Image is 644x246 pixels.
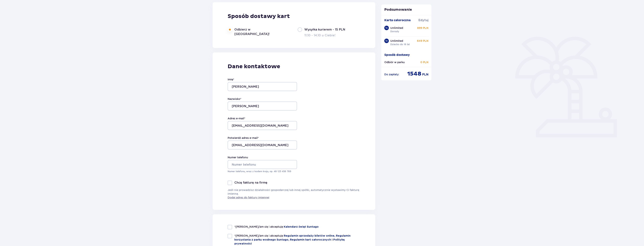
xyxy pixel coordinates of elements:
[384,26,389,30] div: 1 x
[384,60,405,64] p: Odbiór w parku
[234,27,290,36] label: Odbierz w [GEOGRAPHIC_DATA]!
[390,30,399,33] p: Dorosły
[390,39,403,43] p: Unlimited
[228,160,297,169] input: Numer telefonu
[228,196,269,199] a: Dodaj adres do faktury imiennej
[228,78,234,81] label: Imię *
[304,27,351,32] label: Wysyłka kurierem - 15 PLN
[234,181,267,185] p: Chcę fakturę na firmę
[228,156,248,159] label: Numer telefonu
[234,234,284,237] span: *[PERSON_NAME]/am się i akceptuję
[228,82,297,91] input: Imię
[228,13,290,20] p: Sposób dostawy kart
[228,141,297,150] input: Potwierdź adres e-mail
[420,60,428,64] p: 0 PLN
[228,102,297,111] input: Nazwisko
[284,235,336,237] a: Regulamin sprzedaży biletów online,
[417,39,428,43] p: 649 PLN
[228,63,360,70] p: Dane kontaktowe
[228,170,297,173] p: Numer telefonu, wraz z kodem kraju, np. 48 ​123 ​456 ​789
[417,26,428,30] p: 899 PLN
[332,239,333,241] span: i
[290,239,331,241] a: Regulamin kart całorocznych
[422,73,428,77] span: PLN
[228,117,245,120] label: Adres e-mail *
[234,225,284,228] span: *[PERSON_NAME]/am się i akceptuję
[384,39,389,43] div: 1 x
[384,73,399,76] p: Do zapłaty :
[384,18,411,22] p: Karta całoroczna
[418,18,428,22] button: Edytuj
[381,7,432,12] p: Podsumowanie
[228,121,297,130] input: Adres e-mail
[384,53,410,57] p: Sposób dostawy
[228,188,360,199] p: Jeśli nie prowadzisz działalności gospodarczej lub innej spółki, automatycznie wystawimy Ci faktu...
[390,26,403,30] p: Unlimited
[284,225,319,229] button: Kalendarz świąt Suntago
[304,33,336,37] p: 11.10 - 14.10 u Ciebie!
[228,97,241,101] label: Nazwisko *
[228,136,259,140] label: Potwierdź adres e-mail *
[407,70,421,77] span: 1548
[390,43,410,46] p: Dziecko do 16 lat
